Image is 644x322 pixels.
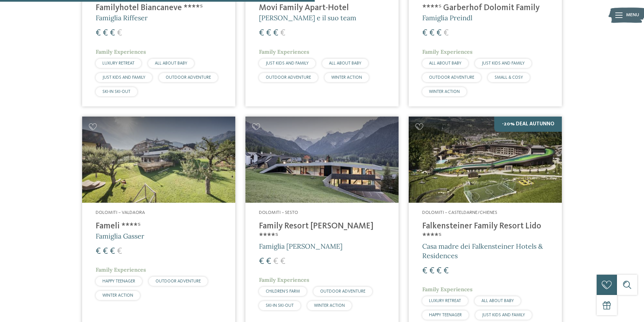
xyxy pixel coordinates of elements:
span: € [266,29,271,38]
span: OUTDOOR ADVENTURE [320,289,365,294]
span: Dolomiti – Sesto [259,210,298,215]
span: WINTER ACTION [314,303,345,308]
span: ALL ABOUT BABY [481,299,514,303]
img: Cercate un hotel per famiglie? Qui troverete solo i migliori! [409,117,562,203]
span: € [110,29,115,38]
span: € [117,247,122,256]
span: OUTDOOR ADVENTURE [429,75,474,80]
span: JUST KIDS AND FAMILY [266,61,309,66]
span: Dolomiti – Valdaora [96,210,145,215]
span: WINTER ACTION [331,75,362,80]
span: Famiglia Preindl [422,14,472,22]
span: € [444,267,449,275]
span: OUTDOOR ADVENTURE [166,75,211,80]
span: HAPPY TEENAGER [429,313,462,317]
span: HAPPY TEENAGER [102,279,135,283]
span: OUTDOOR ADVENTURE [156,279,201,283]
span: € [422,267,427,275]
img: Cercate un hotel per famiglie? Qui troverete solo i migliori! [82,117,235,203]
span: € [259,257,264,266]
span: Dolomiti – Casteldarne/Chienes [422,210,497,215]
h4: ****ˢ Garberhof Dolomit Family [422,3,548,13]
span: Family Experiences [422,286,473,293]
span: € [273,257,278,266]
span: € [266,257,271,266]
span: € [110,247,115,256]
span: € [259,29,264,38]
span: CHILDREN’S FARM [266,289,300,294]
span: Famiglia Gasser [96,232,144,240]
span: Famiglia [PERSON_NAME] [259,242,342,250]
span: Famiglia Riffeser [96,14,148,22]
span: JUST KIDS AND FAMILY [482,313,525,317]
span: WINTER ACTION [102,293,133,298]
span: € [444,29,449,38]
span: Casa madre dei Falkensteiner Hotels & Residences [422,242,543,260]
span: Family Experiences [96,48,146,55]
span: JUST KIDS AND FAMILY [102,75,145,80]
span: € [117,29,122,38]
span: € [103,247,108,256]
span: LUXURY RETREAT [102,61,135,66]
span: Family Experiences [259,276,309,283]
span: ALL ABOUT BABY [329,61,361,66]
span: [PERSON_NAME] e il suo team [259,14,356,22]
span: OUTDOOR ADVENTURE [266,75,311,80]
span: € [422,29,427,38]
span: SMALL & COSY [495,75,523,80]
h4: Movi Family Apart-Hotel [259,3,385,13]
span: SKI-IN SKI-OUT [102,90,130,94]
span: € [96,247,101,256]
span: WINTER ACTION [429,90,460,94]
span: ALL ABOUT BABY [429,61,461,66]
h4: Falkensteiner Family Resort Lido ****ˢ [422,221,548,242]
img: Family Resort Rainer ****ˢ [245,117,399,203]
span: € [280,257,285,266]
span: € [280,29,285,38]
span: € [429,29,434,38]
span: € [103,29,108,38]
h4: Familyhotel Biancaneve ****ˢ [96,3,222,13]
span: Family Experiences [96,266,146,273]
span: ALL ABOUT BABY [155,61,187,66]
span: € [436,29,442,38]
span: Family Experiences [422,48,473,55]
span: LUXURY RETREAT [429,299,461,303]
span: SKI-IN SKI-OUT [266,303,294,308]
span: € [429,267,434,275]
span: € [436,267,442,275]
span: Family Experiences [259,48,309,55]
span: JUST KIDS AND FAMILY [482,61,525,66]
span: € [96,29,101,38]
span: € [273,29,278,38]
h4: Family Resort [PERSON_NAME] ****ˢ [259,221,385,242]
